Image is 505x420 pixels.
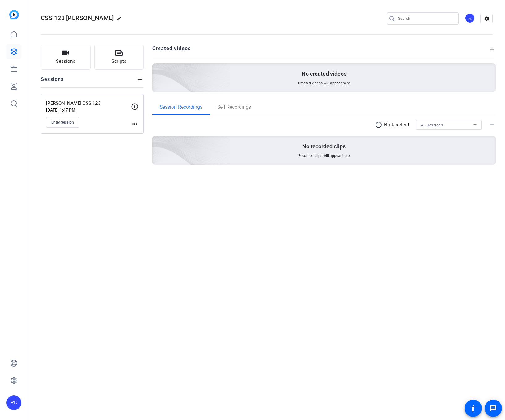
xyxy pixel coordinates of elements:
[152,45,489,57] h2: Created videos
[465,13,476,24] ngx-avatar: Rebecca Delaney
[6,395,21,410] div: RD
[131,120,138,128] mat-icon: more_horiz
[46,108,131,112] p: [DATE] 1:47 PM
[136,76,144,83] mat-icon: more_horiz
[46,117,79,128] button: Enter Session
[112,58,126,65] span: Scripts
[51,120,74,125] span: Enter Session
[41,14,114,22] span: CSS 123 [PERSON_NAME]
[488,121,496,129] mat-icon: more_horiz
[83,75,231,209] img: embarkstudio-empty-session.png
[56,58,75,65] span: Sessions
[160,105,202,110] span: Session Recordings
[41,76,64,87] h2: Sessions
[481,14,493,23] mat-icon: settings
[488,45,496,53] mat-icon: more_horiz
[83,2,231,136] img: Creted videos background
[302,143,346,150] p: No recorded clips
[9,10,19,19] img: blue-gradient.svg
[298,153,350,158] span: Recorded clips will appear here
[490,405,497,412] mat-icon: message
[46,100,131,107] p: [PERSON_NAME] CSS 123
[421,123,443,127] span: All Sessions
[298,81,350,86] span: Created videos will appear here
[41,45,91,70] button: Sessions
[375,121,384,129] mat-icon: radio_button_unchecked
[465,13,475,23] div: RD
[469,405,477,412] mat-icon: accessibility
[94,45,144,70] button: Scripts
[302,70,346,78] p: No created videos
[117,16,124,24] mat-icon: edit
[384,121,410,129] p: Bulk select
[217,105,251,110] span: Self Recordings
[398,15,454,22] input: Search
